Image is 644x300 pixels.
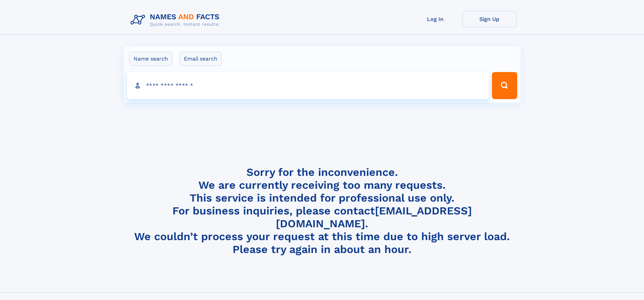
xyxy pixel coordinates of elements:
[127,72,489,99] input: search input
[408,11,462,27] a: Log In
[276,204,472,230] a: [EMAIL_ADDRESS][DOMAIN_NAME]
[128,11,225,29] img: Logo Names and Facts
[492,72,517,99] button: Search Button
[180,52,222,66] label: Email search
[128,166,517,256] h4: Sorry for the inconvenience. We are currently receiving too many requests. This service is intend...
[462,11,517,27] a: Sign Up
[129,52,172,66] label: Name search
